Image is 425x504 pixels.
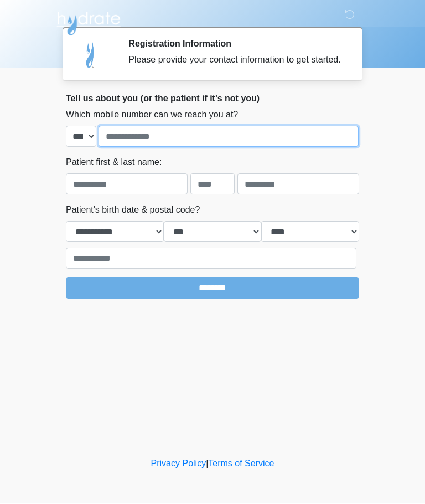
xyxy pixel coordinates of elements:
[66,94,359,104] h2: Tell us about you (or the patient if it's not you)
[151,459,206,469] a: Privacy Policy
[128,54,343,67] div: Please provide your contact information to get started.
[66,109,238,122] label: Which mobile number can we reach you at?
[74,39,107,72] img: Agent Avatar
[66,204,200,217] label: Patient's birth date & postal code?
[208,459,274,469] a: Terms of Service
[66,156,162,169] label: Patient first & last name:
[206,459,208,469] a: |
[55,8,122,37] img: Hydrate IV Bar - Arcadia Logo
